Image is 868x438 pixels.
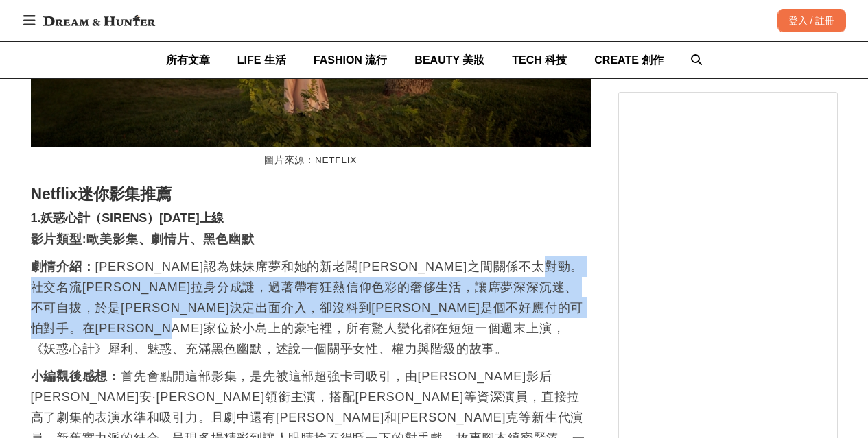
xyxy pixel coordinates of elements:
strong: 劇情介紹： [31,260,95,273]
strong: 小編觀後感想： [31,369,121,383]
a: CREATE 創作 [594,42,664,78]
figcaption: 圖片來源：NETFLIX [31,147,591,174]
a: FASHION 流行 [314,42,388,78]
span: FASHION 流行 [314,54,388,66]
span: LIFE 生活 [237,54,286,66]
a: LIFE 生活 [237,42,286,78]
a: TECH 科技 [512,42,567,78]
strong: 影片類型:歐美影集、劇情片、黑色幽默 [31,232,255,246]
a: 所有文章 [166,42,210,78]
div: 登入 / 註冊 [777,9,846,32]
h2: Netflix迷你影集推薦 [31,185,591,204]
span: BEAUTY 美妝 [414,54,484,66]
a: BEAUTY 美妝 [414,42,484,78]
span: TECH 科技 [512,54,567,66]
span: 所有文章 [166,54,210,66]
span: CREATE 創作 [594,54,664,66]
img: Dream & Hunter [36,8,162,33]
p: [PERSON_NAME]認為妹妹席夢和她的新老闆[PERSON_NAME]之間關係不太對勁。社交名流[PERSON_NAME]拉身分成謎，過著帶有狂熱信仰色彩的奢侈生活，讓席夢深深沉迷、不可自... [31,256,591,359]
h3: 1.妖惑心計（SIRENS）[DATE]上線 [31,211,591,226]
